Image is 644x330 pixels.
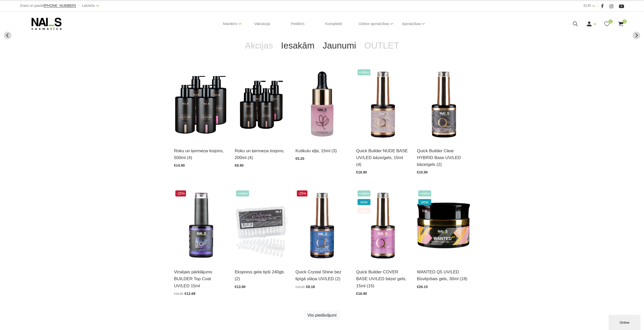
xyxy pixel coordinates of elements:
[174,147,227,161] a: Roku un ķermeņa losjons, 500ml (4)
[235,68,288,141] img: BAROJOŠS roku un ķermeņa LOSJONSBALI COCONUT barojošs roku un ķermeņa losjons paredzēts jebkura t...
[82,3,95,9] a: Latviešu
[360,35,403,56] a: OUTLET
[287,12,308,36] a: Pedikīrs
[235,285,246,289] span: €13.90
[250,12,274,36] a: Vaksācija
[236,190,249,196] span: +video
[356,68,409,141] img: Lieliskas noturības kamuflējošā bāze/gels, kas ir saudzīga pret dabīgo nagu un nebojā naga plātni...
[356,292,367,296] span: €16.90
[235,269,288,282] a: Ekspress gela tipši 240gb. (2)
[296,157,304,161] span: €5.20
[356,189,409,262] img: Šī brīža iemīlētākais produkts, kas nepieviļ nevienu meistaru.Perfektas noturības kamuflāžas bāze...
[584,3,591,9] a: EUR
[174,68,227,141] img: BAROJOŠS roku un ķermeņa LOSJONSBALI COCONUT barojošs roku un ķermeņa losjons paredzēts jebkura t...
[296,68,349,141] img: Mitrinoša, mīkstinoša un aromātiska kutikulas eļļa. Bagāta ar nepieciešamo omega-3, 6 un 9, kā ar...
[597,3,598,9] span: |
[358,69,371,75] span: +video
[418,190,431,196] span: +video
[174,292,183,296] span: €16.90
[44,4,76,8] a: [PHONE_NUMBER]
[235,147,288,161] a: Roku un ķermeņa losjons, 200ml (4)
[241,35,277,56] a: Akcijas
[622,19,627,24] span: 0
[356,269,409,289] a: Quick Builder COVER BASE UV/LED bāze/ gels, 15ml (15)
[417,147,470,168] a: Quick Builder Clear HYBRID Base UV/LED bāze/gels (2)
[417,170,428,174] span: €10.90
[618,21,624,27] a: 0
[296,147,349,154] a: Kutikulu eļļa, 15ml (3)
[235,189,288,262] img: Ekpress gela tipši pieaudzēšanai 240 gab.Gela nagu pieaudzēšana vēl nekad nav bijusi tik vienkārš...
[296,285,305,289] span: €10.90
[306,285,315,289] span: €8.18
[417,285,428,289] span: €26.10
[358,190,371,196] span: +video
[296,189,349,262] img: Virsējais pārklājums bez lipīgā slāņa un UV zilā pārklājuma. Nodrošina izcilu spīdumu manikīram l...
[321,12,346,36] a: Komplekti
[359,14,389,34] a: Online apmācības
[604,21,610,27] a: 0
[402,14,421,34] a: Apmācības
[417,189,470,262] img: Gels WANTED NAILS cosmetics tehniķu komanda ir radījusi gelu, kas ilgi jau ir katra meistara mekl...
[609,314,641,330] iframe: chat widget
[418,199,431,205] span: wow
[297,190,308,196] span: -25%
[184,292,195,296] span: €12.68
[223,14,238,34] a: Manikīrs
[174,163,185,167] span: €14.90
[356,147,409,168] a: Quick Builder NUDE BASE UV/LED bāze/gels, 15ml (4)
[235,163,244,167] span: €8.90
[319,35,360,56] a: Jaunumi
[174,269,227,289] a: Virsējais pārklājums BUILDER Top Coat UV/LED 15ml
[417,68,470,141] img: Klientu iemīļotajai Rubber bāzei esam mainījuši nosaukumu uz Quick Builder Clear HYBRID Base UV/L...
[296,269,349,282] a: Quick Crystal Shine bez lipīgā slāņa UV/LED (2)
[277,35,319,56] a: Iesakām
[418,208,431,214] span: top
[20,3,76,9] div: Zvani un pasūti
[358,208,371,214] span: top
[174,189,227,262] img: Builder Top virsējais pārklājums bez lipīgā slāņa gellakas/gela pārklājuma izlīdzināšanai un nost...
[609,19,613,24] span: 0
[175,190,186,196] span: -25%
[417,269,470,282] a: WANTED Q5 UV/LED Būvējošais gels, 30ml (18)
[304,311,340,320] a: Visi piedāvājumi
[356,170,367,174] span: €16.90
[358,199,371,205] span: wow
[78,3,79,9] span: |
